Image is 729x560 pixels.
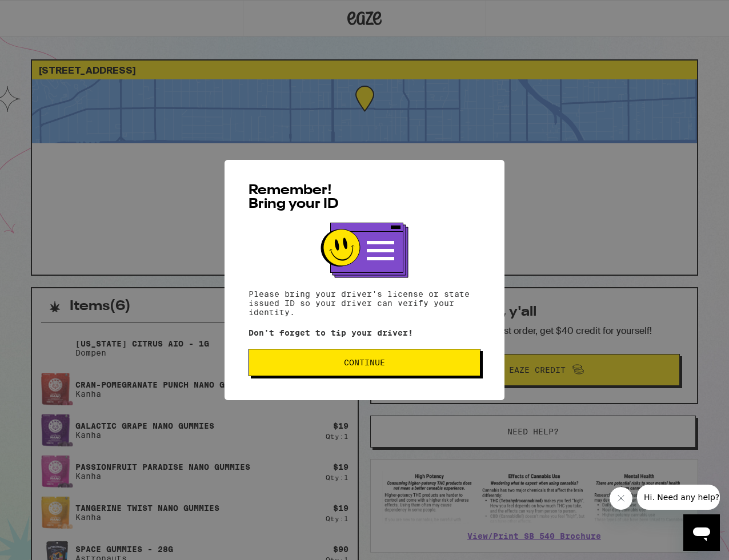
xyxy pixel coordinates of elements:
[610,487,632,510] iframe: Close message
[637,485,720,510] iframe: Message from company
[344,358,385,366] span: Continue
[249,349,480,376] button: Continue
[249,328,480,337] p: Don't forget to tip your driver!
[683,514,720,551] iframe: Button to launch messaging window
[249,289,480,317] p: Please bring your driver's license or state issued ID so your driver can verify your identity.
[249,184,339,211] span: Remember! Bring your ID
